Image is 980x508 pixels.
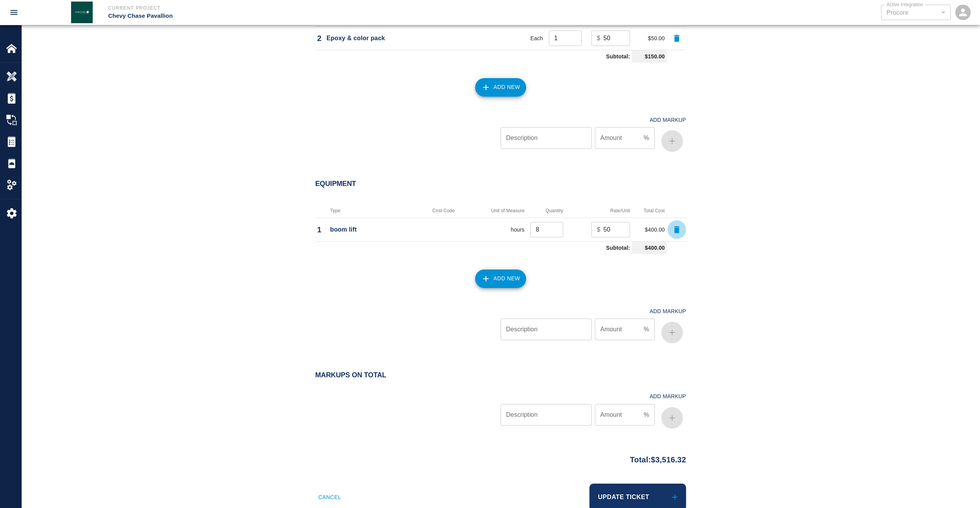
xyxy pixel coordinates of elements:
p: % [644,410,649,419]
td: $150.00 [632,50,667,63]
td: Subtotal: [315,50,632,63]
h2: Markups on Total [315,371,686,380]
p: Epoxy & color pack [326,34,465,43]
p: % [644,133,649,143]
div: Procore [887,8,945,17]
td: hours [468,218,527,241]
img: Janeiro Inc [71,2,93,23]
th: Cost Code [419,204,468,218]
td: Subtotal: [315,241,632,254]
p: 1 [317,224,326,235]
td: Each [502,26,545,50]
th: Total Cost [632,204,667,218]
label: Active Integration [887,1,923,8]
iframe: Chat Widget [941,471,980,508]
p: Total: $3,516.32 [630,450,686,465]
button: open drawer [5,3,23,22]
th: Type [328,204,420,218]
th: Quantity [527,204,565,218]
td: $50.00 [632,26,667,50]
p: boom lift [330,225,418,234]
p: $ [597,225,600,234]
h2: Equipment [315,180,686,188]
h4: Add Markup [650,117,686,123]
p: $ [597,34,600,43]
button: Add New [475,78,527,97]
p: Chevy Chase Pavallion [108,12,532,20]
h4: Add Markup [650,393,686,400]
h4: Add Markup [650,308,686,315]
th: Unit of Measure [468,204,527,218]
td: $400.00 [632,241,667,254]
p: 2 [317,32,323,44]
p: % [644,325,649,334]
td: $400.00 [632,218,667,241]
p: Current Project [108,5,532,12]
th: Rate/Unit [565,204,632,218]
button: Add New [475,269,527,288]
